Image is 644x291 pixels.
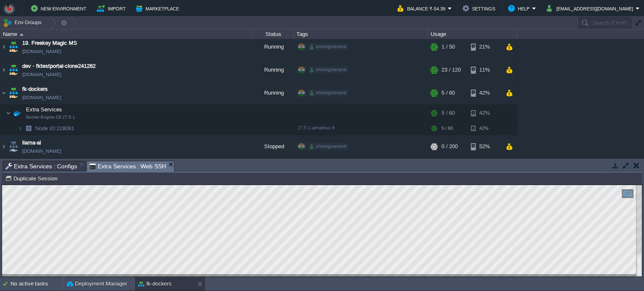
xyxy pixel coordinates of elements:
[22,40,77,49] a: 19. Freekey Magic MS
[397,3,448,13] button: Balance ₹-54.39
[471,136,498,159] div: 52%
[22,148,61,157] span: [DOMAIN_NAME]
[428,29,517,39] div: Usage
[294,29,428,39] div: Tags
[308,67,348,75] div: shiningstaramit
[22,95,61,103] a: [DOMAIN_NAME]
[1,29,252,39] div: Name
[8,83,19,106] img: AMDAwAAAACH5BAEAAAAALAAAAAABAAEAAAICRAEAOw==
[22,86,48,95] a: fk-dockers
[0,136,7,159] img: AMDAwAAAACH5BAEAAAAALAAAAAABAAEAAAICRAEAOw==
[20,33,23,36] img: AMDAwAAAACH5BAEAAAAALAAAAAABAAEAAAICRAEAOw==
[471,123,498,136] div: 42%
[11,106,23,123] img: AMDAwAAAACH5BAEAAAAALAAAAAABAAEAAAICRAEAOw==
[441,123,453,136] div: 5 / 60
[308,144,348,152] div: shiningstaramit
[471,60,498,82] div: 11%
[5,161,77,171] span: Extra Services : Configs
[252,29,293,39] div: Status
[25,108,63,114] a: Extra ServicesDocker Engine CE 27.5.1
[22,72,61,80] a: [DOMAIN_NAME]
[5,175,60,182] button: Duplicate Session
[3,2,16,15] img: Bitss Techniques
[22,63,96,72] a: dev - fktestportal-clone241282
[8,60,19,82] img: AMDAwAAAACH5BAEAAAAALAAAAAABAAEAAAICRAEAOw==
[308,44,348,52] div: shiningstaramit
[252,37,294,59] div: Running
[35,126,57,133] span: Node ID:
[0,83,7,106] img: AMDAwAAAACH5BAEAAAAALAAAAAABAAEAAAICRAEAOw==
[441,37,455,59] div: 1 / 50
[471,83,498,106] div: 42%
[25,107,63,114] span: Extra Services
[441,83,455,106] div: 5 / 60
[136,3,182,13] button: Marketplace
[471,106,498,123] div: 42%
[26,116,75,121] span: Docker Engine CE 27.5.1
[97,3,128,13] button: Import
[471,37,498,59] div: 21%
[462,3,498,13] button: Settings
[34,126,75,133] a: Node ID:228081
[547,3,636,13] button: [EMAIL_ADDRESS][DOMAIN_NAME]
[0,37,7,59] img: AMDAwAAAACH5BAEAAAAALAAAAAABAAEAAAICRAEAOw==
[31,3,89,13] button: New Environment
[22,140,41,148] a: llama-ai
[23,123,34,136] img: AMDAwAAAACH5BAEAAAAALAAAAAABAAEAAAICRAEAOw==
[67,280,127,288] button: Deployment Manager
[298,126,335,131] span: 27.5.1-almalinux-9
[138,280,171,288] button: fk-dockers
[6,106,11,123] img: AMDAwAAAACH5BAEAAAAALAAAAAABAAEAAAICRAEAOw==
[441,60,461,82] div: 23 / 120
[308,90,348,98] div: shiningstaramit
[0,60,7,82] img: AMDAwAAAACH5BAEAAAAALAAAAAABAAEAAAICRAEAOw==
[8,37,19,59] img: AMDAwAAAACH5BAEAAAAALAAAAAABAAEAAAICRAEAOw==
[252,83,294,106] div: Running
[441,136,458,159] div: 0 / 200
[3,17,44,28] button: Env Groups
[34,126,75,133] span: 228081
[10,277,63,291] div: No active tasks
[252,136,294,159] div: Stopped
[18,123,23,136] img: AMDAwAAAACH5BAEAAAAALAAAAAABAAEAAAICRAEAOw==
[8,136,19,159] img: AMDAwAAAACH5BAEAAAAALAAAAAABAAEAAAICRAEAOw==
[22,49,61,57] a: [DOMAIN_NAME]
[89,161,166,172] span: Extra Services : Web SSH
[441,106,455,123] div: 5 / 60
[508,3,532,13] button: Help
[252,60,294,82] div: Running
